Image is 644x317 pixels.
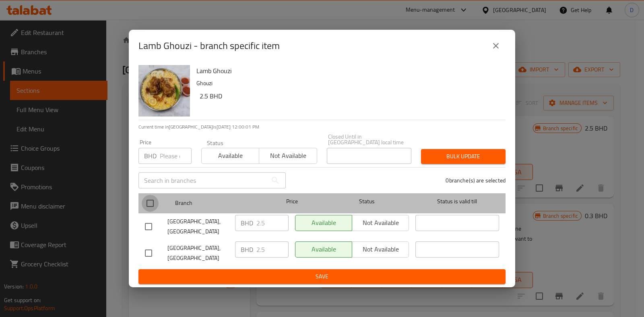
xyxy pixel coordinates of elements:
[205,150,256,162] span: Available
[138,172,267,188] input: Search in branches
[427,151,499,162] span: Bulk update
[167,243,229,263] span: [GEOGRAPHIC_DATA],[GEOGRAPHIC_DATA]
[265,196,319,207] span: Price
[486,36,506,55] button: close
[160,148,192,164] input: Please enter price
[421,149,506,164] button: Bulk update
[200,90,499,102] h6: 2.5 BHD
[259,148,317,164] button: Not available
[241,218,253,228] p: BHD
[256,241,289,258] input: Please enter price
[415,196,499,207] span: Status is valid till
[196,65,499,76] h6: Lamb Ghouzi
[175,198,259,208] span: Branch
[138,269,506,284] button: Save
[196,78,499,88] p: Ghouzi
[256,215,289,231] input: Please enter price
[144,151,157,161] p: BHD
[241,245,253,254] p: BHD
[262,150,314,162] span: Not available
[325,196,409,207] span: Status
[201,148,259,164] button: Available
[138,39,280,52] h2: Lamb Ghouzi - branch specific item
[138,65,190,117] img: Lamb Ghouzi
[167,217,229,237] span: [GEOGRAPHIC_DATA], [GEOGRAPHIC_DATA]
[446,176,506,184] p: 0 branche(s) are selected
[145,272,499,282] span: Save
[138,123,506,131] p: Current time in [GEOGRAPHIC_DATA] is [DATE] 12:00:01 PM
